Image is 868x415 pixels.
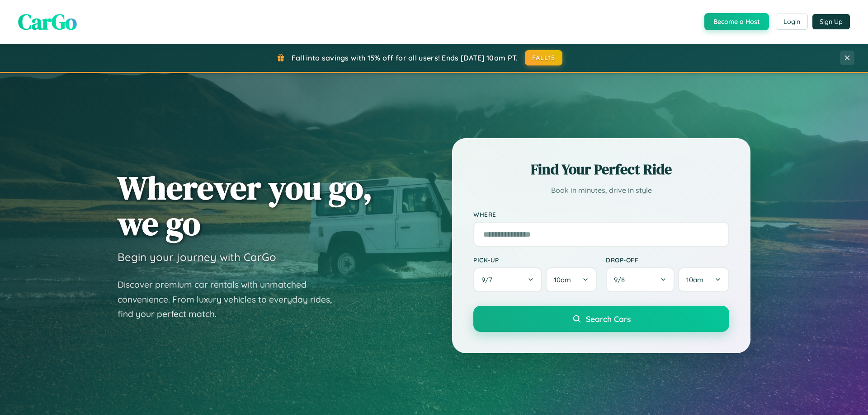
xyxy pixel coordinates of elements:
[473,306,729,332] button: Search Cars
[118,170,373,241] h1: Wherever you go, we go
[614,275,629,284] span: 9 / 8
[525,50,563,65] button: FALL15
[546,267,597,292] button: 10am
[812,14,850,29] button: Sign Up
[473,210,729,218] label: Where
[776,14,808,30] button: Login
[606,267,675,292] button: 9/8
[586,314,631,324] span: Search Cars
[678,267,729,292] button: 10am
[686,275,703,284] span: 10am
[292,53,518,62] span: Fall into savings with 15% off for all users! Ends [DATE] 10am PT.
[118,250,276,264] h3: Begin your journey with CarGo
[473,256,597,264] label: Pick-up
[118,277,344,322] p: Discover premium car rentals with unmatched convenience. From luxury vehicles to everyday rides, ...
[554,275,571,284] span: 10am
[473,267,542,292] button: 9/7
[473,184,729,197] p: Book in minutes, drive in style
[18,7,77,37] span: CarGo
[473,159,729,179] h2: Find Your Perfect Ride
[704,13,769,30] button: Become a Host
[481,275,497,284] span: 9 / 7
[606,256,729,264] label: Drop-off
